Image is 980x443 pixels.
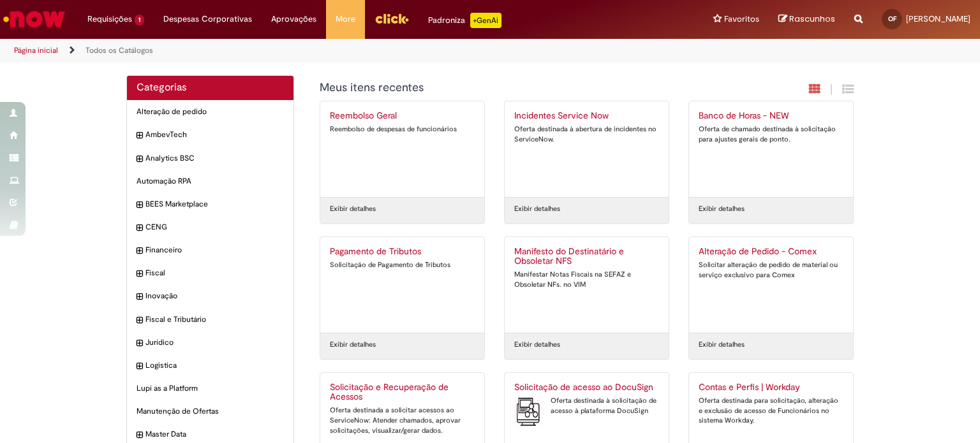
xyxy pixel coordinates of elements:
[127,215,293,239] div: expandir categoria CENG CENG
[330,382,475,403] h2: Solicitação e Recuperação de Acessos
[10,39,644,62] ul: Trilhas de página
[514,247,659,267] h2: Manifesto do Destinatário e Obsoletar NFS
[789,13,835,25] span: Rascunhos
[375,9,409,28] img: click_logo_yellow_360x200.png
[699,396,843,426] div: Oferta destinada para solicitação, alteração e exclusão de acesso de Funcionários no sistema Work...
[336,13,355,25] span: More
[330,260,475,270] div: Solicitação de Pagamento de Tributos
[330,405,475,435] div: Oferta destinada a solicitar acessos ao ServiceNow: Atender chamados, aprovar solicitações, visua...
[320,82,716,94] h1: {"description":"","title":"Meus itens recentes"} Categoria
[145,314,284,325] span: Fiscal e Tributário
[689,101,853,197] a: Banco de Horas - NEW Oferta de chamado destinada à solicitação para ajustes gerais de ponto.
[330,247,475,257] h2: Pagamento de Tributos
[699,260,843,280] div: Solicitar alteração de pedido de material ou serviço exclusivo para Comex
[127,147,293,170] div: expandir categoria Analytics BSC Analytics BSC
[145,199,284,210] span: BEES Marketplace
[778,13,835,25] a: Rascunhos
[137,82,284,94] h2: Categorias
[135,15,144,25] span: 1
[724,13,759,25] span: Favoritos
[330,204,376,214] a: Exibir detalhes
[689,237,853,333] a: Alteração de Pedido - Comex Solicitar alteração de pedido de material ou serviço exclusivo para C...
[127,261,293,285] div: expandir categoria Fiscal Fiscal
[699,247,843,257] h2: Alteração de Pedido - Comex
[505,237,669,333] a: Manifesto do Destinatário e Obsoletar NFS Manifestar Notas Fiscais na SEFAZ e Obsoletar NFs. no VIM
[137,199,142,212] i: expandir categoria BEES Marketplace
[145,268,284,279] span: Fiscal
[127,284,293,308] div: expandir categoria Inovação Inovação
[699,340,745,350] a: Exibir detalhes
[514,382,659,393] h2: Solicitação de acesso ao DocuSign
[137,222,142,235] i: expandir categoria CENG
[127,377,293,400] div: Lupi as a Platform
[127,123,293,147] div: expandir categoria AmbevTech AmbevTech
[145,337,284,348] span: Jurídico
[514,340,560,350] a: Exibir detalhes
[271,13,316,25] span: Aprovações
[514,396,659,416] div: Oferta destinada à solicitação de acesso à plataforma DocuSign
[145,429,284,440] span: Master Data
[320,237,484,333] a: Pagamento de Tributos Solicitação de Pagamento de Tributos
[127,170,293,193] div: Automação RPA
[137,176,284,187] span: Automação RPA
[137,268,142,280] i: expandir categoria Fiscal
[842,83,854,95] i: Exibição de grade
[514,111,659,121] h2: Incidentes Service Now
[320,101,484,197] a: Reembolso Geral Reembolso de despesas de funcionários
[809,83,820,95] i: Exibição em cartão
[137,360,142,373] i: expandir categoria Logistica
[330,111,475,121] h2: Reembolso Geral
[514,270,659,289] div: Manifestar Notas Fiscais na SEFAZ e Obsoletar NFs. no VIM
[87,13,132,25] span: Requisições
[145,245,284,256] span: Financeiro
[888,15,896,23] span: OF
[830,82,833,97] span: |
[906,13,970,24] span: [PERSON_NAME]
[127,400,293,423] div: Manutenção de Ofertas
[127,354,293,377] div: expandir categoria Logistica Logistica
[470,13,501,28] p: +GenAi
[514,124,659,144] div: Oferta destinada à abertura de incidentes no ServiceNow.
[330,124,475,134] div: Reembolso de despesas de funcionários
[137,291,142,303] i: expandir categoria Inovação
[145,291,284,301] span: Inovação
[137,153,142,166] i: expandir categoria Analytics BSC
[137,245,142,258] i: expandir categoria Financeiro
[127,331,293,354] div: expandir categoria Jurídico Jurídico
[127,238,293,262] div: expandir categoria Financeiro Financeiro
[137,106,284,117] span: Alteração de pedido
[145,129,284,140] span: AmbevTech
[85,45,153,55] a: Todos os Catálogos
[137,314,142,327] i: expandir categoria Fiscal e Tributário
[137,129,142,142] i: expandir categoria AmbevTech
[505,101,669,197] a: Incidentes Service Now Oferta destinada à abertura de incidentes no ServiceNow.
[163,13,252,25] span: Despesas Corporativas
[14,45,58,55] a: Página inicial
[514,396,544,428] img: Solicitação de acesso ao DocuSign
[137,383,284,394] span: Lupi as a Platform
[699,204,745,214] a: Exibir detalhes
[145,360,284,371] span: Logistica
[127,192,293,216] div: expandir categoria BEES Marketplace BEES Marketplace
[699,382,843,393] h2: Contas e Perfis | Workday
[127,100,293,124] div: Alteração de pedido
[514,204,560,214] a: Exibir detalhes
[699,111,843,121] h2: Banco de Horas - NEW
[1,6,67,32] img: ServiceNow
[145,222,284,233] span: CENG
[127,308,293,331] div: expandir categoria Fiscal e Tributário Fiscal e Tributário
[699,124,843,144] div: Oferta de chamado destinada à solicitação para ajustes gerais de ponto.
[137,429,142,442] i: expandir categoria Master Data
[428,13,501,28] div: Padroniza
[137,406,284,417] span: Manutenção de Ofertas
[137,337,142,350] i: expandir categoria Jurídico
[330,340,376,350] a: Exibir detalhes
[145,153,284,164] span: Analytics BSC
